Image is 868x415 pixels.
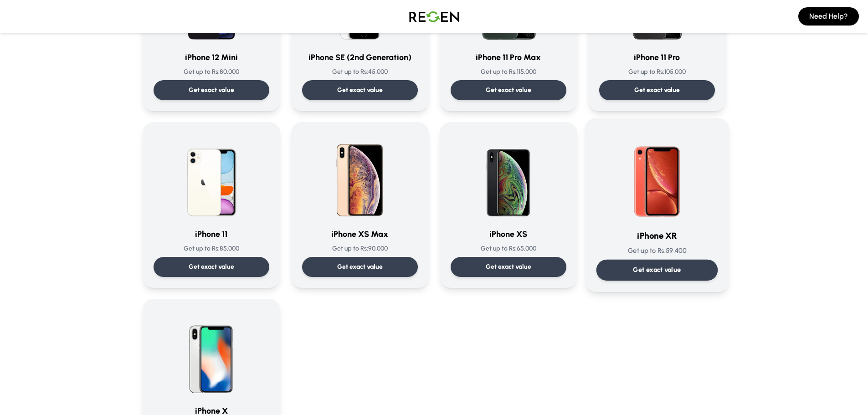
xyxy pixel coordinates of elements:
p: Get up to Rs: 45,000 [302,67,418,77]
p: Get up to Rs: 90,000 [302,244,418,253]
button: Need Help? [798,7,859,26]
p: Get exact value [634,86,680,95]
h3: iPhone 11 Pro [599,51,715,64]
img: Logo [402,4,466,29]
p: Get exact value [486,86,531,95]
p: Get up to Rs: 115,000 [451,67,566,77]
img: iPhone XS [465,133,552,220]
img: iPhone X [168,310,255,397]
img: iPhone 11 [168,133,255,220]
p: Get exact value [337,86,383,95]
p: Get exact value [189,262,234,272]
p: Get up to Rs: 59,400 [596,246,718,256]
p: Get up to Rs: 105,000 [599,67,715,77]
img: iPhone XS Max [316,133,404,220]
p: Get exact value [633,265,681,275]
p: Get exact value [486,262,531,272]
p: Get exact value [189,86,234,95]
h3: iPhone 11 [154,228,269,241]
img: iPhone XR [611,129,703,221]
h3: iPhone 12 Mini [154,51,269,64]
h3: iPhone 11 Pro Max [451,51,566,64]
p: Get exact value [337,262,383,272]
h3: iPhone XS [451,228,566,241]
h3: iPhone XS Max [302,228,418,241]
p: Get up to Rs: 85,000 [154,244,269,253]
h3: iPhone SE (2nd Generation) [302,51,418,64]
p: Get up to Rs: 80,000 [154,67,269,77]
h3: iPhone XR [596,229,718,242]
p: Get up to Rs: 65,000 [451,244,566,253]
